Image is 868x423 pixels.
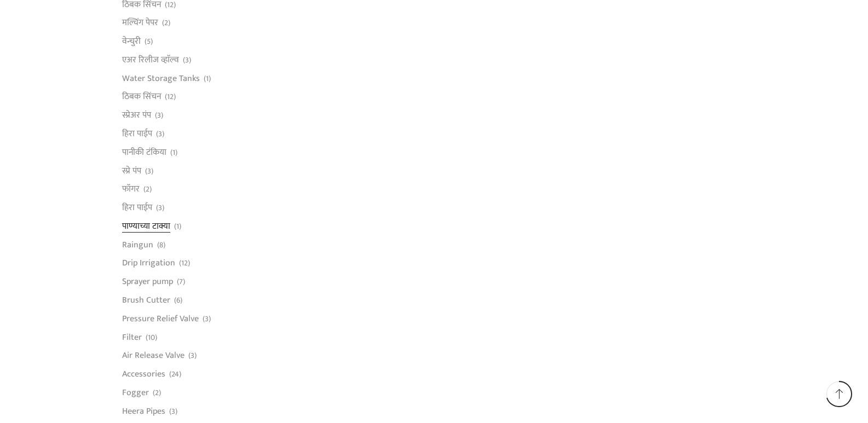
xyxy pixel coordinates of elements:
[146,332,157,343] span: (10)
[174,295,182,306] span: (6)
[174,221,181,232] span: (1)
[169,406,177,417] span: (3)
[153,387,161,398] span: (2)
[122,50,179,69] a: एअर रिलीज व्हाॅल्व
[122,69,200,88] a: Water Storage Tanks
[162,18,170,28] span: (2)
[122,309,199,328] a: Pressure Relief Valve
[122,32,141,51] a: वेन्चुरी
[122,124,152,143] a: हिरा पाईप
[177,276,185,287] span: (7)
[156,129,164,140] span: (3)
[165,91,176,102] span: (12)
[122,217,170,235] a: पाण्याच्या टाक्या
[122,291,170,310] a: Brush Cutter
[122,143,166,161] a: पानीकी टंकिया
[145,36,153,47] span: (5)
[122,383,149,402] a: Fogger
[122,199,152,217] a: हिरा पाईप
[145,166,153,177] span: (3)
[122,106,151,125] a: स्प्रेअर पंप
[122,88,161,106] a: ठिबक सिंचन
[122,254,175,273] a: Drip Irrigation
[188,350,197,361] span: (3)
[155,110,163,121] span: (3)
[122,346,185,365] a: Air Release Valve
[183,55,191,66] span: (3)
[179,258,190,269] span: (12)
[156,202,164,213] span: (3)
[122,14,158,32] a: मल्चिंग पेपर
[122,402,165,420] a: Heera Pipes
[122,365,165,384] a: Accessories
[122,235,153,254] a: Raingun
[122,180,140,199] a: फॉगर
[122,161,141,180] a: स्प्रे पंप
[203,314,211,325] span: (3)
[169,369,181,380] span: (24)
[157,240,165,251] span: (8)
[143,184,152,195] span: (2)
[204,73,211,84] span: (1)
[170,147,177,158] span: (1)
[122,328,142,346] a: Filter
[122,273,173,291] a: Sprayer pump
